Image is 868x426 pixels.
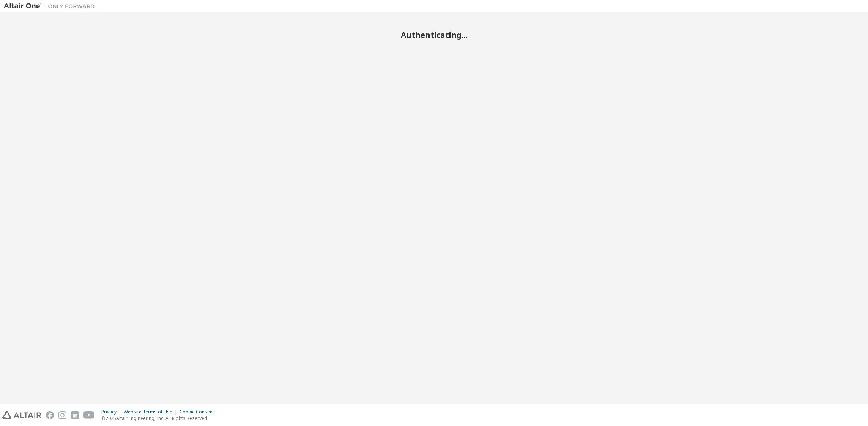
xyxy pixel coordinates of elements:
h2: Authenticating... [4,30,864,40]
img: instagram.svg [58,411,66,419]
img: Altair One [4,2,99,10]
img: altair_logo.svg [2,411,41,419]
img: linkedin.svg [71,411,79,419]
div: Privacy [101,409,124,415]
div: Website Terms of Use [124,409,180,415]
img: youtube.svg [83,411,95,419]
div: Cookie Consent [180,409,219,415]
p: © 2025 Altair Engineering, Inc. All Rights Reserved. [101,415,219,421]
img: facebook.svg [46,411,54,419]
